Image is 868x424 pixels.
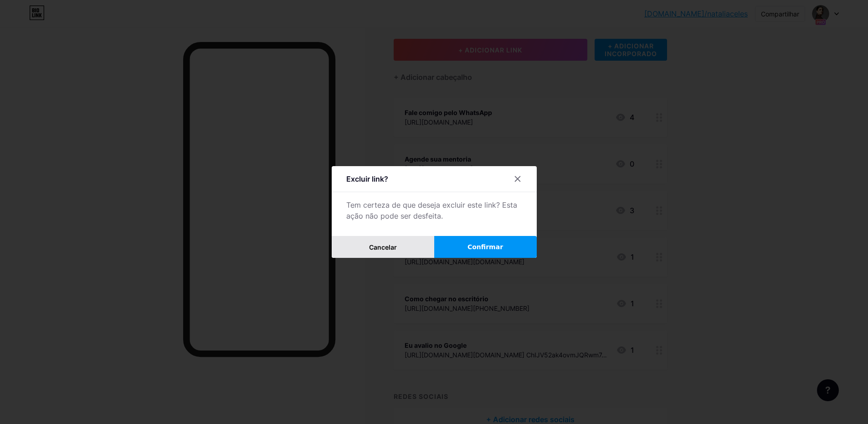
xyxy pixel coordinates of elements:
[467,243,503,251] font: Confirmar
[346,200,517,220] font: Tem certeza de que deseja excluir este link? Esta ação não pode ser desfeita.
[346,174,388,183] font: Excluir link?
[369,243,397,251] font: Cancelar
[332,236,434,258] button: Cancelar
[434,236,537,258] button: Confirmar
